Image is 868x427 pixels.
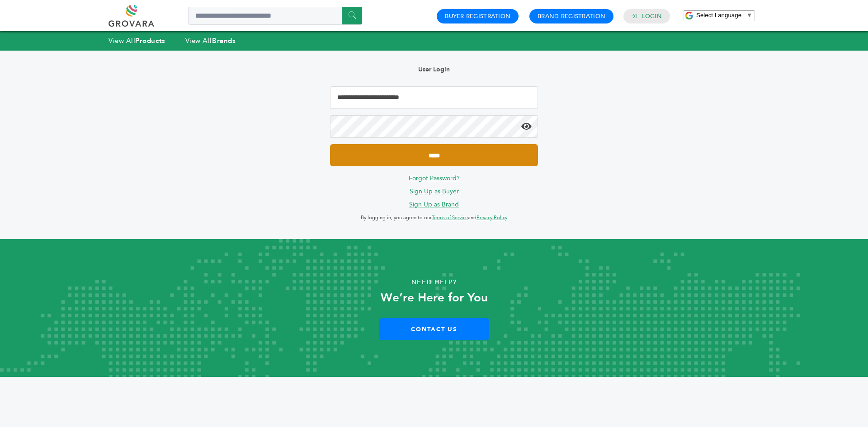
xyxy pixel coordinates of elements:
a: Buyer Registration [445,12,510,20]
input: Password [330,115,538,138]
span: ▼ [746,12,752,19]
a: Contact Us [379,318,489,340]
a: Brand Registration [538,12,605,20]
strong: We’re Here for You [381,290,488,306]
span: ​ [744,12,744,19]
strong: Brands [212,36,236,45]
input: Search a product or brand... [188,7,362,25]
a: Select Language​ [696,12,752,19]
span: Select Language [696,12,741,19]
a: Privacy Policy [476,214,507,221]
strong: Products [135,36,165,45]
a: View AllBrands [185,36,236,45]
a: Terms of Service [432,214,468,221]
a: Forgot Password? [409,174,460,183]
b: User Login [418,65,450,74]
p: By logging in, you agree to our and [330,212,538,223]
a: Sign Up as Buyer [410,187,459,196]
a: Login [642,12,662,20]
a: View AllProducts [108,36,165,45]
a: Sign Up as Brand [409,200,459,209]
input: Email Address [330,86,538,109]
p: Need Help? [43,276,825,289]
